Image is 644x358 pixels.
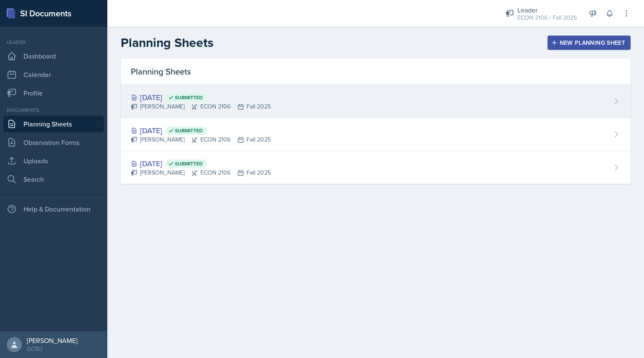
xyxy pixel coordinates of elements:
[131,125,271,136] div: [DATE]
[131,158,271,169] div: [DATE]
[548,36,631,50] button: New Planning Sheet
[3,48,104,64] a: Dashboard
[175,127,203,134] span: Submitted
[131,92,271,103] div: [DATE]
[3,201,104,217] div: Help & Documentation
[175,160,203,167] span: Submitted
[131,102,271,111] div: [PERSON_NAME] ECON 2106 Fall 2025
[3,106,104,114] div: Documents
[3,39,104,46] div: Leader
[121,118,631,151] a: [DATE] Submitted [PERSON_NAME]ECON 2106Fall 2025
[517,5,577,15] div: Leader
[3,66,104,83] a: Calendar
[27,336,78,345] div: [PERSON_NAME]
[175,94,203,101] span: Submitted
[121,59,631,85] div: Planning Sheets
[121,35,213,50] h2: Planning Sheets
[131,135,271,144] div: [PERSON_NAME] ECON 2106 Fall 2025
[121,85,631,118] a: [DATE] Submitted [PERSON_NAME]ECON 2106Fall 2025
[121,151,631,184] a: [DATE] Submitted [PERSON_NAME]ECON 2106Fall 2025
[517,13,577,22] div: ECON 2106 / Fall 2025
[3,171,104,188] a: Search
[3,85,104,101] a: Profile
[553,39,625,46] div: New Planning Sheet
[3,134,104,151] a: Observation Forms
[3,116,104,132] a: Planning Sheets
[3,152,104,169] a: Uploads
[131,168,271,177] div: [PERSON_NAME] ECON 2106 Fall 2025
[27,345,78,353] div: GCSU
